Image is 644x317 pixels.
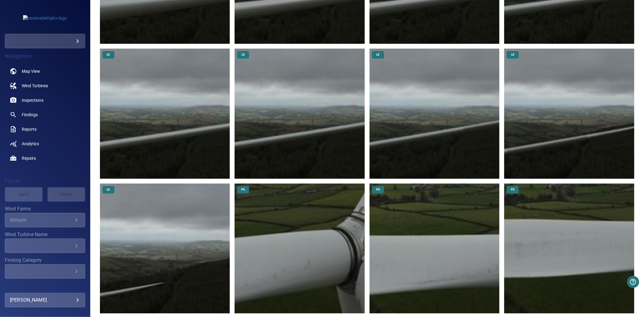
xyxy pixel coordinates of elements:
h4: Filters [5,178,85,184]
span: Findings [22,112,38,118]
span: Reports [22,126,37,132]
span: Wind Turbines [22,83,48,89]
span: Repairs [22,155,36,161]
div: Finding Category [5,264,85,279]
span: PS [373,187,383,192]
span: LE [508,53,518,57]
a: findings noActive [5,107,85,122]
label: Finding Category [5,258,85,263]
a: windturbines noActive [5,78,85,93]
label: Wind Turbine Name [5,232,85,237]
span: LE [373,53,383,57]
span: LE [238,53,248,57]
div: Wind Turbine Name [5,239,85,253]
div: Wind Farms [5,213,85,227]
span: Analytics [22,141,39,147]
a: repairs noActive [5,151,85,165]
div: [PERSON_NAME] [10,295,80,305]
span: Inspections [22,97,43,103]
a: reports noActive [5,122,85,136]
label: Wind Farms [5,207,85,211]
h4: Navigation [5,53,85,59]
img: renewablefsdnv-logo [23,15,67,21]
span: Map View [22,68,40,74]
span: LE [103,53,114,57]
a: inspections noActive [5,93,85,107]
a: map noActive [5,64,85,78]
div: renewablefsdnv [5,34,85,48]
a: analytics noActive [5,136,85,151]
span: PS [507,187,518,192]
span: LE [103,187,114,192]
div: Achairn [10,217,73,223]
span: PS [238,187,248,192]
